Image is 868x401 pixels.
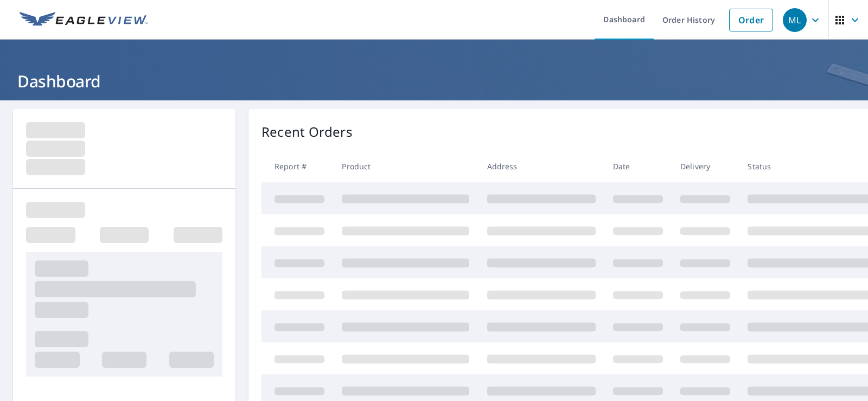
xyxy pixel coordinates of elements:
th: Report # [261,150,333,182]
th: Address [478,150,604,182]
th: Delivery [672,150,739,182]
th: Date [604,150,672,182]
th: Product [333,150,478,182]
img: EV Logo [20,12,148,28]
p: Recent Orders [261,122,353,142]
a: Order [729,9,773,31]
h1: Dashboard [13,70,855,92]
div: ML [783,8,807,32]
